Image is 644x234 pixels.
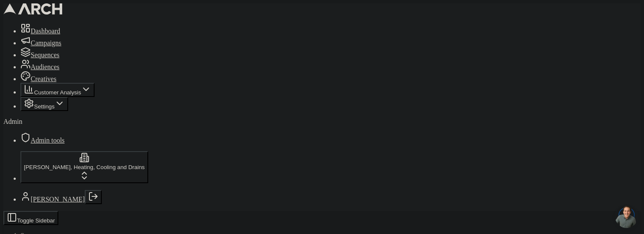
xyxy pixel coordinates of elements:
[20,39,61,47] a: Campaigns
[17,217,55,224] span: Toggle Sidebar
[31,27,60,35] span: Dashboard
[20,151,148,183] button: [PERSON_NAME], Heating, Cooling and Drains
[31,137,65,144] span: Admin tools
[20,137,65,144] a: Admin tools
[20,27,60,35] a: Dashboard
[20,51,60,58] a: Sequences
[20,97,68,111] button: Settings
[31,39,61,47] span: Campaigns
[31,51,60,58] span: Sequences
[24,164,145,170] span: [PERSON_NAME], Heating, Cooling and Drains
[85,190,102,204] button: Log out
[615,205,638,228] div: Open chat
[3,118,641,126] div: Admin
[3,211,58,225] button: Toggle Sidebar
[31,75,56,82] span: Creatives
[31,196,85,203] a: [PERSON_NAME]
[34,103,55,110] span: Settings
[31,63,60,70] span: Audiences
[20,63,60,70] a: Audiences
[34,89,81,96] span: Customer Analysis
[20,75,56,82] a: Creatives
[20,83,95,97] button: Customer Analysis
